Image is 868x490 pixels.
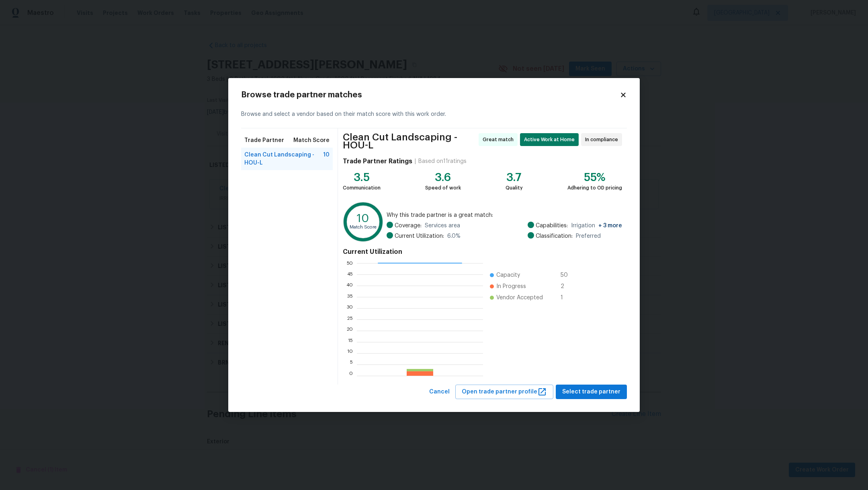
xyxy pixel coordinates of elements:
h2: Browse trade partner matches [241,91,620,99]
span: Trade Partner [244,136,284,144]
text: 0 [349,373,353,378]
text: Match Score [350,225,377,229]
div: Speed of work [425,184,461,192]
div: 3.6 [425,173,461,181]
button: Open trade partner profile [455,385,553,399]
text: 40 [346,283,353,288]
span: Irrigation [571,222,622,230]
span: Classification: [536,232,573,240]
text: 45 [347,272,353,276]
span: Current Utilization: [395,232,444,240]
div: 3.5 [343,173,381,181]
span: Select trade partner [562,387,620,397]
div: Quality [506,184,523,192]
span: Cancel [429,387,450,397]
span: 10 [323,151,330,167]
span: Match Score [293,136,330,144]
div: 55% [567,173,622,181]
text: 25 [347,317,353,321]
span: Great match [483,136,517,144]
text: 5 [350,362,353,366]
span: Open trade partner profile [462,387,547,397]
span: 6.0 % [447,232,461,240]
text: 10 [347,350,353,355]
div: Based on 11 ratings [418,157,467,165]
h4: Trade Partner Ratings [343,157,412,165]
text: 30 [346,305,353,310]
span: Vendor Accepted [496,294,543,302]
span: In Progress [496,282,526,290]
span: Why this trade partner is a great match: [387,211,622,219]
div: | [412,157,418,165]
text: 15 [348,339,353,344]
text: 35 [347,294,353,299]
text: 20 [346,328,353,333]
button: Cancel [426,385,453,399]
span: Capabilities: [536,222,568,230]
span: Clean Cut Landscaping - HOU-L [343,133,476,149]
button: Select trade partner [556,385,627,399]
span: Services area [425,222,460,230]
span: Coverage: [395,222,422,230]
span: In compliance [585,136,621,144]
span: 2 [561,282,573,290]
text: 50 [346,260,353,265]
div: Communication [343,184,381,192]
span: Capacity [496,271,520,279]
span: 1 [561,294,573,302]
span: + 3 more [598,223,622,229]
text: 10 [357,212,369,224]
span: Active Work at Home [524,136,578,144]
div: Adhering to OD pricing [567,184,622,192]
span: Clean Cut Landscaping - HOU-L [244,151,323,167]
h4: Current Utilization [343,248,622,256]
span: Preferred [576,232,601,240]
div: 3.7 [506,173,523,181]
div: Browse and select a vendor based on their match score with this work order. [241,101,627,128]
span: 50 [561,271,573,279]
